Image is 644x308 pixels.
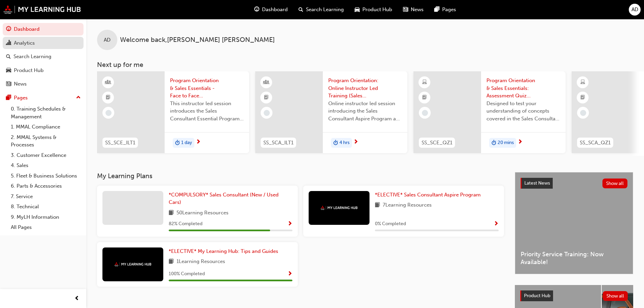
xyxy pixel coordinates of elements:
span: booktick-icon [264,93,269,102]
a: Latest NewsShow allPriority Service Training: Now Available! [515,172,633,274]
span: This instructor led session introduces the Sales Consultant Essential Program and outlines what y... [170,100,244,123]
a: SS_SCE_QZ1Program Orientation & Sales Essentials: Assessment Quiz (Sales Consultant Essential Pro... [413,71,566,153]
a: 0. Training Schedules & Management [8,104,84,122]
button: Show Progress [287,270,292,278]
span: Product Hub [524,293,550,299]
span: book-icon [375,201,380,210]
span: 4 hrs [339,139,350,147]
div: Product Hub [14,67,44,74]
a: 7. Service [8,191,84,202]
span: car-icon [6,68,11,74]
span: chart-icon [6,40,11,46]
span: Search Learning [306,6,344,14]
span: duration-icon [333,139,338,147]
a: Analytics [3,37,84,49]
a: Latest NewsShow all [521,178,627,189]
span: next-icon [196,139,201,145]
span: SS_SCA_QZ1 [580,139,611,147]
span: book-icon [169,258,174,266]
span: search-icon [299,5,303,14]
a: search-iconSearch Learning [293,3,349,17]
span: 1 day [181,139,192,147]
button: Show all [602,179,628,188]
a: 1. MMAL Compliance [8,122,84,132]
span: AD [104,36,111,44]
span: Show Progress [287,221,292,227]
span: Online instructor led session introducing the Sales Consultant Aspire Program and outlining what ... [328,100,402,123]
span: duration-icon [492,139,496,147]
span: Program Orientation & Sales Essentials: Assessment Quiz (Sales Consultant Essential Program) [486,77,560,100]
button: AD [629,4,641,16]
span: prev-icon [74,294,79,303]
span: learningRecordVerb_NONE-icon [264,110,270,116]
span: learningRecordVerb_NONE-icon [105,110,112,116]
span: book-icon [169,209,174,217]
span: 50 Learning Resources [176,209,229,217]
button: Pages [3,92,84,104]
a: 2. MMAL Systems & Processes [8,132,84,150]
span: AD [631,6,638,14]
button: Show Progress [287,220,292,228]
a: 6. Parts & Accessories [8,181,84,191]
span: booktick-icon [422,93,427,102]
span: 1 Learning Resources [176,258,225,266]
span: booktick-icon [580,93,585,102]
a: *ELECTIVE* My Learning Hub: Tips and Guides [169,247,281,255]
span: up-icon [76,93,81,102]
a: Product HubShow all [520,290,628,301]
span: SS_SCA_ILT1 [263,139,293,147]
a: 5. Fleet & Business Solutions [8,171,84,181]
span: learningResourceType_ELEARNING-icon [422,78,427,87]
div: Analytics [14,39,35,47]
a: 3. Customer Excellence [8,150,84,161]
span: next-icon [518,139,523,145]
span: car-icon [355,5,360,14]
div: Search Learning [14,53,51,61]
img: mmal [3,5,81,14]
span: Pages [442,6,456,14]
span: *ELECTIVE* Sales Consultant Aspire Program [375,192,481,198]
span: news-icon [6,81,11,87]
span: Latest News [524,180,550,186]
span: 100 % Completed [169,270,205,278]
span: next-icon [353,139,358,145]
a: *COMPULSORY* Sales Consultant (New / Used Cars) [169,191,292,206]
a: Product Hub [3,64,84,77]
a: 8. Technical [8,202,84,212]
div: News [14,80,27,88]
button: Show Progress [494,220,499,228]
span: Program Orientation: Online Instructor Led Training (Sales Consultant Aspire Program) [328,77,402,100]
a: car-iconProduct Hub [349,3,398,17]
span: Product Hub [362,6,392,14]
span: SS_SCE_QZ1 [422,139,452,147]
div: Pages [14,94,28,102]
a: 9. MyLH Information [8,212,84,222]
a: news-iconNews [398,3,429,17]
span: learningRecordVerb_NONE-icon [422,110,428,116]
span: 0 % Completed [375,220,406,228]
a: Dashboard [3,23,84,35]
a: SS_SCE_ILT1Program Orientation & Sales Essentials - Face to Face Instructor Led Training (Sales C... [97,71,249,153]
span: pages-icon [6,95,11,101]
span: Priority Service Training: Now Available! [521,251,627,266]
span: Welcome back , [PERSON_NAME] [PERSON_NAME] [120,36,275,44]
span: Dashboard [262,6,288,14]
a: Search Learning [3,50,84,63]
span: news-icon [403,5,408,14]
span: guage-icon [254,5,259,14]
img: mmal [320,206,358,210]
button: Show all [603,291,628,301]
a: pages-iconPages [429,3,461,17]
a: All Pages [8,222,84,233]
img: mmal [114,262,151,266]
h3: My Learning Plans [97,172,504,180]
a: guage-iconDashboard [249,3,293,17]
span: *COMPULSORY* Sales Consultant (New / Used Cars) [169,192,279,206]
a: *ELECTIVE* Sales Consultant Aspire Program [375,191,483,199]
span: search-icon [6,54,11,60]
span: learningResourceType_INSTRUCTOR_LED-icon [264,78,269,87]
span: *ELECTIVE* My Learning Hub: Tips and Guides [169,248,278,254]
span: Designed to test your understanding of concepts covered in the Sales Consultant Essential Program... [486,100,560,123]
span: pages-icon [434,5,439,14]
span: learningResourceType_INSTRUCTOR_LED-icon [106,78,111,87]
